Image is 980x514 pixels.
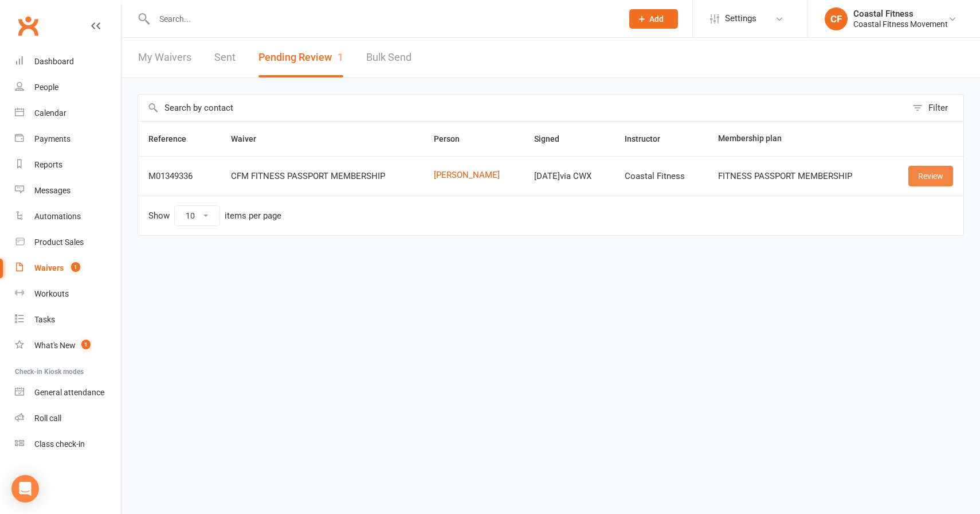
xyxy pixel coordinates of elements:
[908,166,953,186] a: Review
[15,49,121,75] a: Dashboard
[928,101,948,115] div: Filter
[15,307,121,333] a: Tasks
[34,237,84,247] div: Product Sales
[629,9,678,29] button: Add
[625,172,698,181] div: Coastal Fitness
[225,211,281,221] div: items per page
[34,388,104,397] div: General attendance
[534,134,572,143] span: Signed
[534,132,572,146] button: Signed
[15,178,121,204] a: Messages
[148,172,210,181] div: M01349336
[15,100,121,126] a: Calendar
[34,315,55,324] div: Tasks
[231,134,269,143] span: Waiver
[34,341,76,350] div: What's New
[214,38,236,77] a: Sent
[625,132,673,146] button: Instructor
[231,172,413,181] div: CFM FITNESS PASSPORT MEMBERSHIP
[15,126,121,152] a: Payments
[34,83,58,92] div: People
[81,340,91,349] span: 1
[14,11,42,40] a: Clubworx
[34,212,81,221] div: Automations
[34,108,66,118] div: Calendar
[258,38,343,77] button: Pending Review1
[34,414,61,423] div: Roll call
[148,205,281,226] div: Show
[71,262,80,272] span: 1
[853,9,948,19] div: Coastal Fitness
[15,255,121,281] a: Waivers 1
[34,289,69,298] div: Workouts
[15,431,121,457] a: Class kiosk mode
[15,406,121,431] a: Roll call
[34,160,62,169] div: Reports
[34,439,85,449] div: Class check-in
[11,475,39,503] div: Open Intercom Messenger
[853,19,948,29] div: Coastal Fitness Movement
[718,172,877,181] div: FITNESS PASSPORT MEMBERSHIP
[15,380,121,406] a: General attendance kiosk mode
[434,134,472,143] span: Person
[148,132,199,146] button: Reference
[15,75,121,100] a: People
[649,14,664,24] span: Add
[138,38,191,77] a: My Waivers
[366,38,411,77] a: Bulk Send
[34,263,64,272] div: Waivers
[34,57,74,66] div: Dashboard
[15,281,121,307] a: Workouts
[15,152,121,178] a: Reports
[15,204,121,229] a: Automations
[708,122,887,156] th: Membership plan
[34,134,70,143] div: Payments
[625,134,673,143] span: Instructor
[725,6,756,32] span: Settings
[338,51,343,63] span: 1
[434,170,513,180] a: [PERSON_NAME]
[434,132,472,146] button: Person
[534,172,604,181] div: [DATE] via CWX
[825,7,848,30] div: CF
[15,333,121,359] a: What's New1
[148,134,199,143] span: Reference
[34,186,70,195] div: Messages
[138,95,907,121] input: Search by contact
[15,229,121,255] a: Product Sales
[151,11,614,27] input: Search...
[231,132,269,146] button: Waiver
[907,95,963,121] button: Filter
